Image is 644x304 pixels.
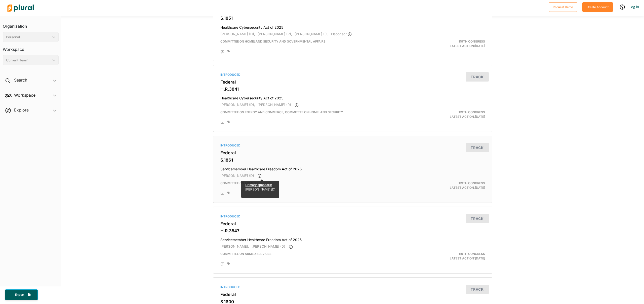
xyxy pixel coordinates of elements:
div: Add tags [227,192,230,195]
span: Primary sponsors: [245,183,272,187]
div: Introduced [220,285,485,289]
span: 119th Congress [459,181,485,185]
div: Introduced [220,143,485,148]
span: [PERSON_NAME], [220,244,249,248]
h3: Workspace [3,42,59,53]
span: [PERSON_NAME] (D) [220,174,254,178]
a: Request Demo [549,4,577,9]
div: Add tags [227,50,230,53]
div: Add tags [227,121,230,124]
button: Track [466,72,489,82]
a: Log In [629,5,639,9]
button: Export [5,289,38,300]
h3: Federal [220,292,485,297]
span: Committee on Energy and Commerce, Committee on Homeland Security [220,110,343,114]
h3: S.1861 [220,158,485,163]
h3: Federal [220,150,485,155]
button: Track [466,143,489,152]
button: Track [466,285,489,294]
h3: Federal [220,221,485,226]
span: Export [12,293,28,297]
span: [PERSON_NAME] (R) [258,103,291,107]
h3: Organization [3,19,59,30]
div: Latest Action: [DATE] [398,110,489,119]
div: Add Position Statement [220,192,224,196]
div: Current Team [6,58,50,63]
a: [PERSON_NAME] (D) [245,188,275,191]
button: Create Account [582,2,613,12]
div: Add Position Statement [220,121,224,125]
span: 119th Congress [459,252,485,256]
span: + 1 sponsor [330,32,352,36]
div: Personal [6,34,50,40]
h3: Federal [220,80,485,85]
div: Introduced [220,214,485,219]
div: Latest Action: [DATE] [398,181,489,190]
button: Track [466,214,489,223]
button: Request Demo [549,2,577,12]
div: Add Position Statement [220,262,224,266]
span: [PERSON_NAME] (R), [258,32,292,36]
span: Committee on Homeland Security and Governmental Affairs [220,40,326,43]
div: Latest Action: [DATE] [398,252,489,261]
h4: Servicemember Healthcare Freedom Act of 2025 [220,235,485,242]
span: [PERSON_NAME] (D), [220,32,255,36]
h3: H.R.3841 [220,87,485,92]
span: 119th Congress [459,40,485,43]
h4: Servicemember Healthcare Freedom Act of 2025 [220,165,485,171]
span: [PERSON_NAME] (I), [295,32,328,36]
span: [PERSON_NAME] (D) [252,244,285,248]
span: Committee on Armed Services [220,181,271,185]
h2: Search [14,77,27,83]
div: Add Position Statement [220,50,224,54]
div: Introduced [220,72,485,77]
a: Create Account [582,4,613,9]
h4: Healthcare Cybersecurity Act of 2025 [220,23,485,30]
span: 119th Congress [459,110,485,114]
h3: H.R.3547 [220,228,485,233]
span: Committee on Armed Services [220,252,271,256]
h4: Healthcare Cybersecurity Act of 2025 [220,94,485,100]
span: [PERSON_NAME] (D), [220,103,255,107]
div: Add tags [227,262,230,265]
h3: S.1851 [220,16,485,21]
div: Latest Action: [DATE] [398,39,489,48]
